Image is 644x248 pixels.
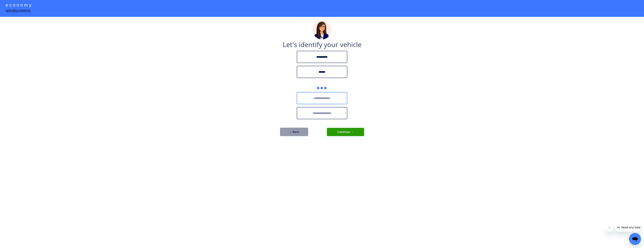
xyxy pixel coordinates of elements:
span: Hi. Need any help? [2,3,27,6]
iframe: Message from company [615,223,641,232]
button: Continue → [327,128,364,136]
div: windscreens [6,7,31,15]
iframe: Close message [606,224,613,232]
div: Let's identify your vehicle [283,41,362,48]
div: e c o n o m y [6,2,31,9]
button: ← Back [280,128,308,136]
iframe: Button to launch messaging window [629,233,641,245]
img: madeline.png [313,21,331,39]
